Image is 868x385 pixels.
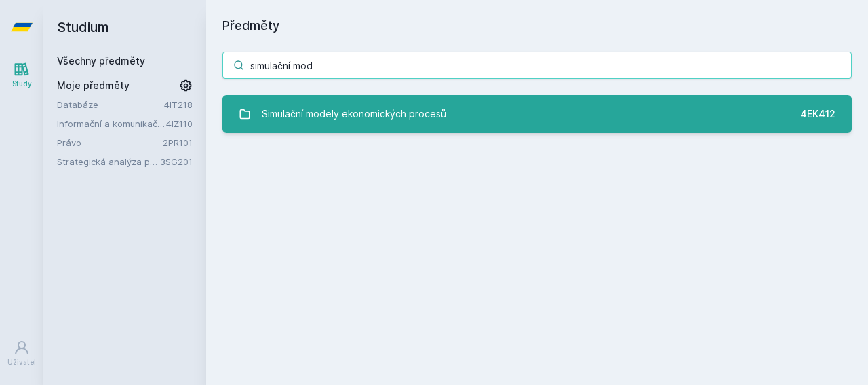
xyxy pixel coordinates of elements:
a: Simulační modely ekonomických procesů 4EK412 [222,95,852,133]
input: Název nebo ident předmětu… [222,52,852,79]
a: Uživatel [3,333,41,374]
h1: Předměty [222,16,852,35]
span: Moje předměty [57,79,130,92]
a: Strategická analýza pro informatiky a statistiky [57,155,160,168]
div: Uživatel [7,357,36,367]
div: Simulační modely ekonomických procesů [262,100,446,128]
a: Study [3,54,41,96]
div: 4EK412 [800,107,835,121]
div: Study [12,79,32,89]
a: 3SG201 [160,156,193,167]
a: Databáze [57,98,164,111]
a: 4IT218 [164,99,193,110]
a: 2PR101 [163,137,193,148]
a: Všechny předměty [57,55,145,67]
a: Informační a komunikační technologie [57,117,166,130]
a: Právo [57,136,163,149]
a: 4IZ110 [166,118,193,129]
